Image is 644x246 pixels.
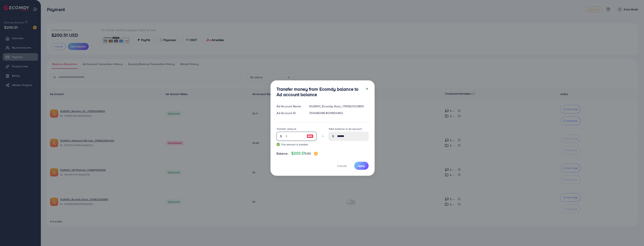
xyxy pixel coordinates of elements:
small: This amount is suitable [277,143,317,146]
button: Cancel [332,162,351,170]
span: Cancel [337,164,347,168]
span: Balance: [277,151,288,156]
div: 7506860864591806465 [306,111,371,115]
img: image [314,152,318,156]
img: image [307,134,313,138]
iframe: Chat [628,229,641,243]
div: 1028901_Ecomdy Rooz_1747827253895 [306,104,371,108]
button: Apply [354,162,369,170]
span: USD [305,151,311,156]
label: Total balance in ad account [329,127,362,131]
label: Transfer amount [277,127,296,131]
h4: $200.51 [291,151,318,156]
div: Ad Account Name [274,104,306,108]
span: Apply [358,164,365,168]
h3: Transfer money from Ecomdy balance to Ad account balance [277,86,363,97]
img: guide [277,143,280,146]
div: Ad Account ID [274,111,306,115]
